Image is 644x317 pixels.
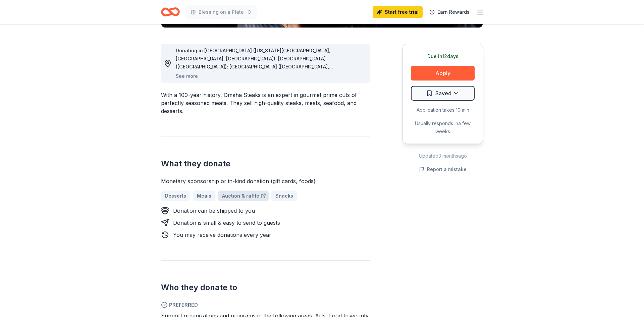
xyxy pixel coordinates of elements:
[161,191,190,201] a: Desserts
[411,66,475,81] button: Apply
[176,72,198,80] button: See more
[161,91,370,115] div: With a 100-year history, Omaha Steaks is an expert in gourmet prime cuts of perfectly seasoned me...
[425,6,474,18] a: Earn Rewards
[161,282,370,293] h2: Who they donate to
[218,191,269,201] a: Auction & raffle
[161,4,180,20] a: Home
[193,191,215,201] a: Meals
[161,301,370,309] span: Preferred
[411,52,475,60] div: Due in 12 days
[173,207,255,215] div: Donation can be shipped to you
[411,106,475,114] div: Application takes 10 min
[402,152,483,160] div: Updated 3 months ago
[373,6,423,18] a: Start free trial
[419,165,467,173] button: Report a mistake
[176,48,333,198] span: Donating in [GEOGRAPHIC_DATA] ([US_STATE][GEOGRAPHIC_DATA], [GEOGRAPHIC_DATA], [GEOGRAPHIC_DATA])...
[199,8,244,16] span: Blessing on a Plate
[161,158,370,169] h2: What they donate
[271,191,297,201] a: Snacks
[173,231,271,239] div: You may receive donations every year
[161,177,370,185] div: Monetary sponsorship or in-kind donation (gift cards, foods)
[173,219,280,227] div: Donation is small & easy to send to guests
[411,86,475,101] button: Saved
[435,89,451,98] span: Saved
[185,5,257,19] button: Blessing on a Plate
[411,119,475,136] div: Usually responds in a few weeks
